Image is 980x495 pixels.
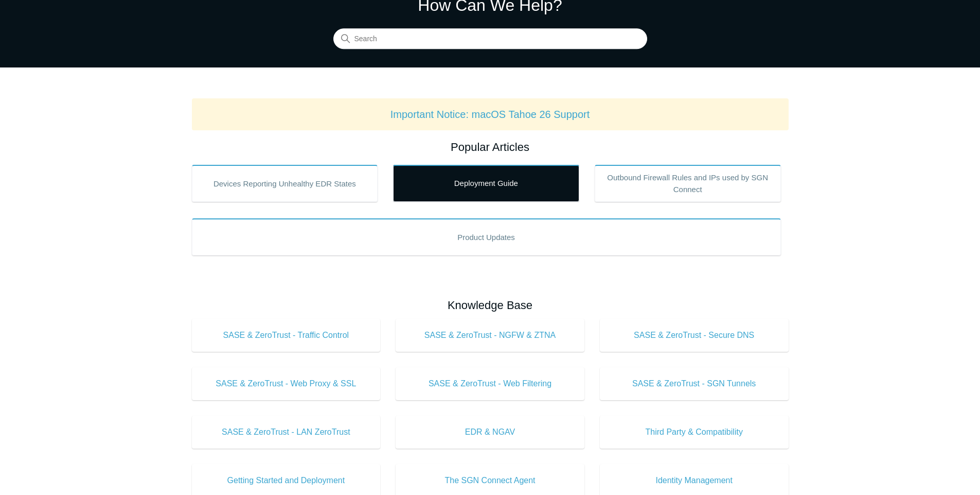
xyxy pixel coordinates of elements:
[600,416,789,449] a: Third Party & Compatibility
[396,319,584,352] a: SASE & ZeroTrust - NGFW & ZTNA
[595,165,781,202] a: Outbound Firewall Rules and IPs used by SGN Connect
[396,367,584,400] a: SASE & ZeroTrust - Web Filtering
[207,329,365,342] span: SASE & ZeroTrust - Traffic Control
[411,474,569,487] span: The SGN Connect Agent
[192,218,781,255] a: Product Updates
[207,426,365,438] span: SASE & ZeroTrust - LAN ZeroTrust
[396,416,584,449] a: EDR & NGAV
[192,297,789,314] h2: Knowledge Base
[411,378,569,390] span: SASE & ZeroTrust - Web Filtering
[615,474,773,487] span: Identity Management
[192,139,789,156] h2: Popular Articles
[390,109,590,120] a: Important Notice: macOS Tahoe 26 Support
[600,319,789,352] a: SASE & ZeroTrust - Secure DNS
[615,426,773,438] span: Third Party & Compatibility
[192,367,381,400] a: SASE & ZeroTrust - Web Proxy & SSL
[192,319,381,352] a: SASE & ZeroTrust - Traffic Control
[411,329,569,342] span: SASE & ZeroTrust - NGFW & ZTNA
[600,367,789,400] a: SASE & ZeroTrust - SGN Tunnels
[615,378,773,390] span: SASE & ZeroTrust - SGN Tunnels
[207,378,365,390] span: SASE & ZeroTrust - Web Proxy & SSL
[192,416,381,449] a: SASE & ZeroTrust - LAN ZeroTrust
[192,165,378,202] a: Devices Reporting Unhealthy EDR States
[207,474,365,487] span: Getting Started and Deployment
[615,329,773,342] span: SASE & ZeroTrust - Secure DNS
[411,426,569,438] span: EDR & NGAV
[333,29,647,49] input: Search
[393,165,579,202] a: Deployment Guide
